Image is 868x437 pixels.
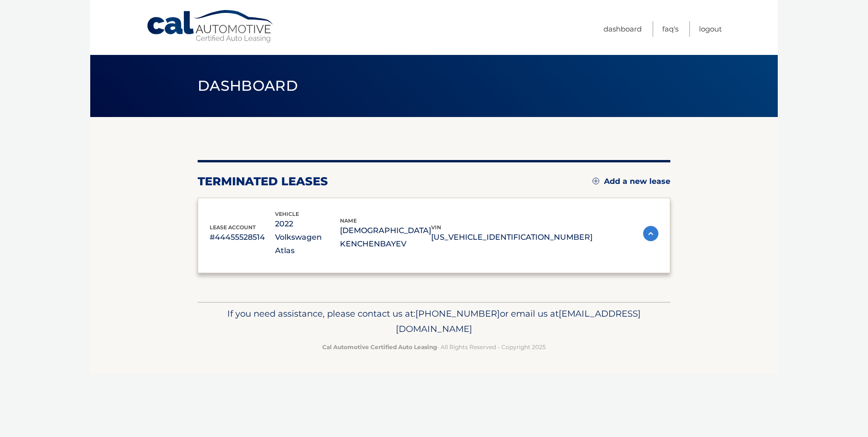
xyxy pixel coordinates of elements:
[198,174,328,189] h2: terminated leases
[431,231,593,244] p: [US_VEHICLE_IDENTIFICATION_NUMBER]
[603,21,642,37] a: Dashboard
[396,308,641,334] span: [EMAIL_ADDRESS][DOMAIN_NAME]
[204,306,664,337] p: If you need assistance, please contact us at: or email us at
[322,343,437,351] strong: Cal Automotive Certified Auto Leasing
[340,217,357,224] span: name
[699,21,722,37] a: Logout
[340,224,431,251] p: [DEMOGRAPHIC_DATA] KENCHENBAYEV
[210,231,275,244] p: #44455528514
[210,224,256,231] span: lease account
[431,224,441,231] span: vin
[146,10,275,43] a: Cal Automotive
[275,217,340,257] p: 2022 Volkswagen Atlas
[415,308,500,319] span: [PHONE_NUMBER]
[593,178,599,184] img: add.svg
[204,342,664,352] p: - All Rights Reserved - Copyright 2025
[662,21,678,37] a: FAQ's
[593,177,670,186] a: Add a new lease
[275,211,299,217] span: vehicle
[643,226,658,241] img: accordion-active.svg
[198,77,298,95] span: Dashboard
